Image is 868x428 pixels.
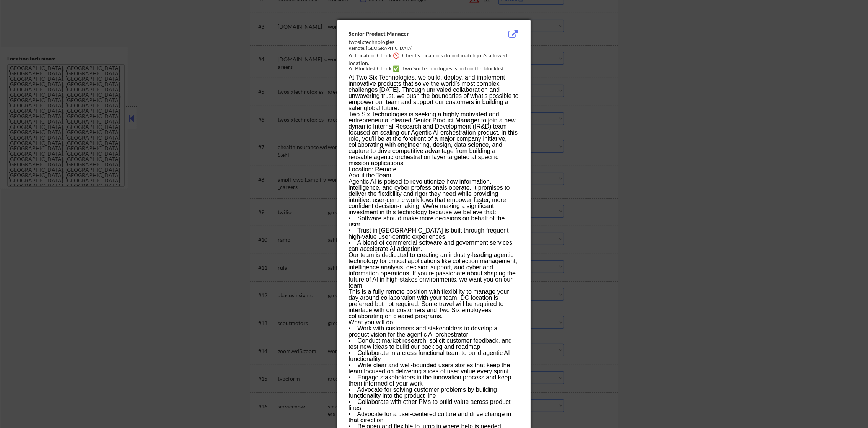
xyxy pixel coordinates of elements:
p: Location: Remote [349,166,519,173]
p: Agentic AI is poised to revolutionize how information, intelligence, and cyber professionals oper... [349,179,519,289]
p: What you will do: [349,319,519,325]
div: Remote, [GEOGRAPHIC_DATA] [349,45,481,52]
div: AI Location Check 🚫: Client's locations do not match job's allowed location. [349,52,523,67]
div: AI Blocklist Check ✅: Two Six Technologies is not on the blocklist. [349,65,523,72]
p: At Two Six Technologies, we build, deploy, and implement innovative products that solve the world... [349,75,519,111]
p: About the Team [349,173,519,179]
p: This is a fully remote position with flexibility to manage your day around collaboration with you... [349,289,519,319]
div: twosixtechnologies [349,38,481,46]
p: Two Six Technologies is seeking a highly motivated and entrepreneurial cleared Senior Product Man... [349,111,519,166]
div: Senior Product Manager [349,30,481,37]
